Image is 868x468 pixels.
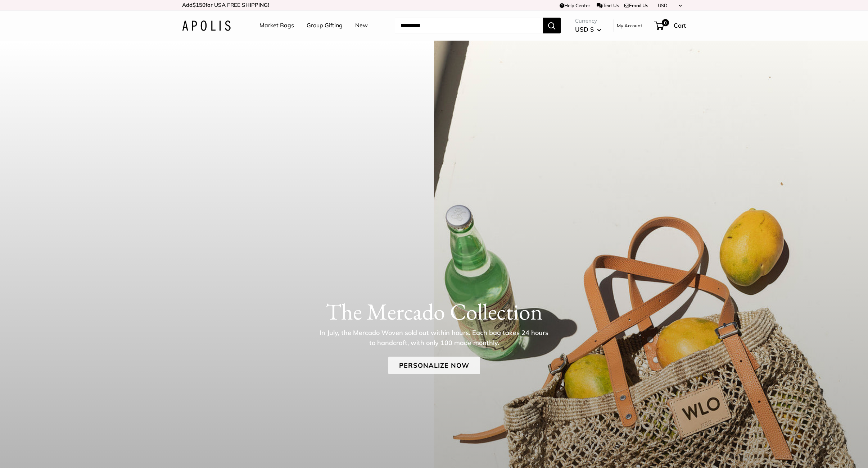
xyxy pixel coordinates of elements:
[655,20,686,31] a: 0 Cart
[575,16,601,26] span: Currency
[317,327,551,348] p: In July, the Mercado Woven sold out within hours. Each bag takes 24 hours to handcraft, with only...
[193,1,205,8] span: $150
[674,22,686,29] span: Cart
[617,21,642,30] a: My Account
[560,3,590,8] a: Help Center
[182,298,686,325] h1: The Mercado Collection
[355,20,368,31] a: New
[575,26,594,33] span: USD $
[662,19,669,26] span: 0
[388,357,480,374] a: Personalize Now
[624,3,648,8] a: Email Us
[395,18,543,33] input: Search...
[658,3,668,8] span: USD
[307,20,343,31] a: Group Gifting
[575,24,601,35] button: USD $
[182,20,231,31] img: Apolis
[543,18,561,33] button: Search
[259,20,294,31] a: Market Bags
[597,3,619,8] a: Text Us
